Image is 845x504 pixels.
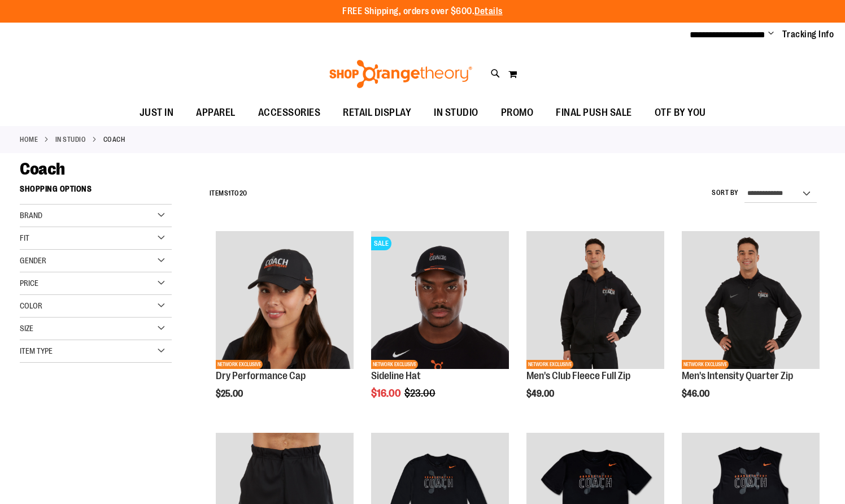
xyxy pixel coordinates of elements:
a: RETAIL DISPLAY [332,100,422,126]
a: FINAL PUSH SALE [545,100,643,126]
span: SALE [371,237,391,250]
img: Sideline Hat primary image [371,231,509,369]
div: product [210,225,359,428]
a: Men's Club Fleece Full Zip [526,370,630,381]
img: OTF Mens Coach FA23 Club Fleece Full Zip - Black primary image [526,231,664,369]
a: PROMO [490,100,545,126]
span: $46.00 [682,389,711,399]
p: FREE Shipping, orders over $600. [342,5,503,18]
a: Tracking Info [782,28,834,41]
a: Dry Performance Cap [216,370,306,381]
span: $49.00 [526,389,556,399]
span: 20 [239,189,247,197]
span: $23.00 [404,388,437,399]
a: Details [474,6,503,16]
button: Account menu [768,29,774,40]
span: RETAIL DISPLAY [343,100,411,125]
div: product [521,225,670,428]
span: Gender [20,256,46,265]
span: NETWORK EXCLUSIVE [682,360,729,369]
a: OTF BY YOU [643,100,717,126]
span: Fit [20,233,29,242]
img: Shop Orangetheory [328,60,474,88]
span: Item Type [20,346,53,355]
div: product [676,225,825,428]
a: Men's Intensity Quarter Zip [682,370,793,381]
span: NETWORK EXCLUSIVE [216,360,263,369]
span: NETWORK EXCLUSIVE [371,360,418,369]
a: OTF Mens Coach FA23 Intensity Quarter Zip - Black primary imageNETWORK EXCLUSIVE [682,231,820,371]
span: JUST IN [140,100,174,125]
a: ACCESSORIES [247,100,332,126]
a: Sideline Hat [371,370,421,381]
span: Color [20,301,42,310]
a: Sideline Hat primary imageSALENETWORK EXCLUSIVE [371,231,509,371]
strong: Coach [103,134,125,145]
img: Dry Performance Cap [216,231,354,369]
div: product [365,225,515,428]
span: OTF BY YOU [655,100,706,125]
h2: Items to [210,185,247,202]
span: IN STUDIO [434,100,478,125]
span: ACCESSORIES [258,100,321,125]
strong: Shopping Options [20,179,172,205]
a: OTF Mens Coach FA23 Club Fleece Full Zip - Black primary imageNETWORK EXCLUSIVE [526,231,664,371]
span: 1 [228,189,231,197]
span: Price [20,279,38,288]
img: OTF Mens Coach FA23 Intensity Quarter Zip - Black primary image [682,231,820,369]
a: Home [20,134,38,145]
span: NETWORK EXCLUSIVE [526,360,573,369]
a: IN STUDIO [55,134,86,145]
a: APPAREL [185,100,247,126]
span: Coach [20,159,65,179]
a: IN STUDIO [422,100,490,125]
span: $16.00 [371,388,403,399]
span: Size [20,324,33,333]
a: JUST IN [128,100,185,126]
span: $25.00 [216,389,245,399]
span: FINAL PUSH SALE [556,100,632,125]
label: Sort By [712,188,739,198]
a: Dry Performance CapNETWORK EXCLUSIVE [216,231,354,371]
span: Brand [20,211,42,220]
span: APPAREL [196,100,236,125]
span: PROMO [501,100,534,125]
